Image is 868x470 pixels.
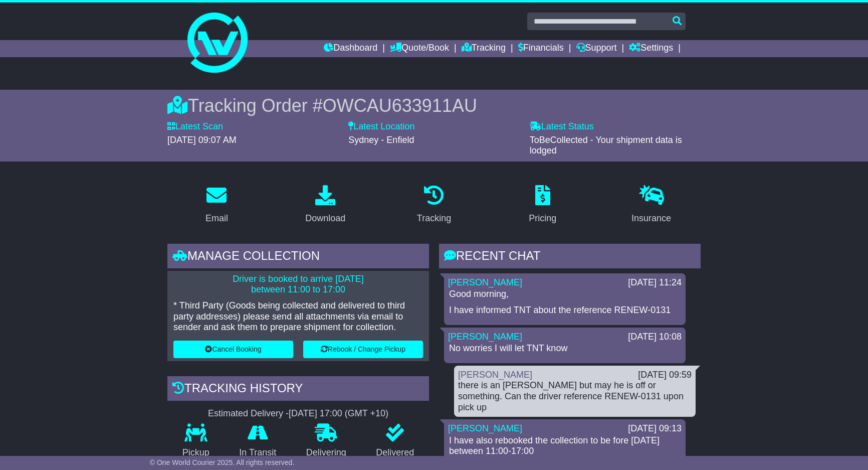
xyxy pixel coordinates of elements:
a: Settings [629,40,673,57]
a: Insurance [625,182,678,229]
a: [PERSON_NAME] [458,370,532,380]
a: Quote/Book [390,40,449,57]
div: [DATE] 17:00 (GMT +10) [289,408,388,419]
a: Financials [518,40,564,57]
div: [DATE] 11:24 [628,277,682,288]
div: [DATE] 10:08 [628,332,682,343]
label: Latest Scan [167,121,223,132]
div: there is an [PERSON_NAME] but may he is off or something. Can the driver reference RENEW-0131 upo... [458,380,692,413]
div: Insurance [631,212,671,225]
p: In Transit [225,447,292,458]
a: [PERSON_NAME] [448,332,522,342]
div: Tracking Order # [167,95,701,116]
p: Driver is booked to arrive [DATE] between 11:00 to 17:00 [173,274,423,295]
div: RECENT CHAT [439,244,701,271]
label: Latest Status [530,121,594,132]
label: Latest Location [348,121,414,132]
p: Good morning, [449,289,681,300]
div: Tracking history [167,376,429,403]
a: Pricing [522,182,563,229]
span: [DATE] 09:07 AM [167,135,237,145]
span: Sydney - Enfield [348,135,414,145]
div: Pricing [529,212,556,225]
div: [DATE] 09:13 [628,423,682,434]
a: [PERSON_NAME] [448,277,522,287]
a: Support [576,40,617,57]
div: Manage collection [167,244,429,271]
span: OWCAU633911AU [323,95,477,116]
p: Pickup [167,447,225,458]
div: Tracking [417,212,451,225]
p: * Third Party (Goods being collected and delivered to third party addresses) please send all atta... [173,300,423,333]
button: Rebook / Change Pickup [303,341,423,358]
span: © One World Courier 2025. All rights reserved. [150,458,295,466]
div: Download [305,212,345,225]
a: Tracking [410,182,458,229]
div: Email [205,212,228,225]
span: ToBeCollected - Your shipment data is lodged [530,135,682,156]
button: Cancel Booking [173,341,293,358]
a: Dashboard [324,40,377,57]
p: I have also rebooked the collection to be fore [DATE] between 11:00-17:00 [449,435,681,457]
p: Delivering [291,447,361,458]
div: [DATE] 09:59 [638,370,692,381]
a: Tracking [462,40,506,57]
p: I have informed TNT about the reference RENEW-0131 [449,305,681,316]
p: Delivered [361,447,429,458]
a: [PERSON_NAME] [448,423,522,433]
p: No worries I will let TNT know [449,343,681,354]
a: Download [299,182,352,229]
a: Email [199,182,235,229]
div: Estimated Delivery - [167,408,429,419]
